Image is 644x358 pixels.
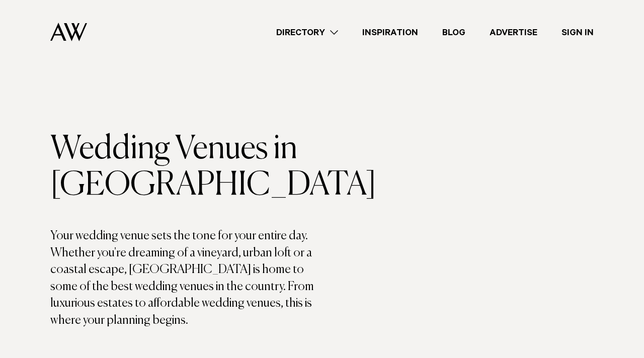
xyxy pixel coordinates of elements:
a: Blog [430,26,477,39]
a: Sign In [549,26,606,39]
p: Your wedding venue sets the tone for your entire day. Whether you're dreaming of a vineyard, urba... [50,228,322,329]
a: Inspiration [350,26,430,39]
h1: Wedding Venues in [GEOGRAPHIC_DATA] [50,131,322,204]
img: Auckland Weddings Logo [50,23,87,41]
a: Directory [264,26,350,39]
a: Advertise [477,26,549,39]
